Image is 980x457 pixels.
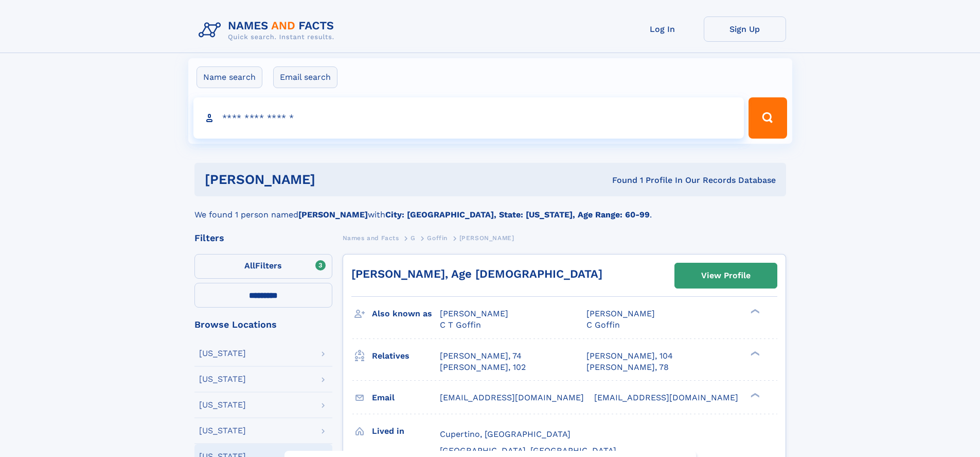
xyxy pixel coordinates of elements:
h3: Relatives [372,347,440,365]
span: [PERSON_NAME] [440,309,508,318]
a: [PERSON_NAME], 102 [440,362,526,373]
b: City: [GEOGRAPHIC_DATA], State: [US_STATE], Age Range: 60-99 [385,210,650,219]
div: ❯ [748,392,760,398]
h3: Also known as [372,305,440,323]
a: [PERSON_NAME], 104 [586,350,673,362]
span: Cupertino, [GEOGRAPHIC_DATA] [440,429,571,439]
div: ❯ [748,308,760,315]
div: [US_STATE] [199,349,246,358]
img: Logo Names and Facts [194,16,343,44]
label: Name search [197,66,262,88]
div: We found 1 person named with . [194,196,786,221]
div: View Profile [701,264,751,287]
span: All [244,261,255,270]
div: Browse Locations [194,320,332,329]
a: [PERSON_NAME], 74 [440,350,522,362]
span: Goffin [427,234,448,242]
span: [PERSON_NAME] [586,309,655,318]
div: Filters [194,233,332,243]
span: C T Goffin [440,320,481,330]
b: [PERSON_NAME] [298,210,368,219]
label: Email search [273,66,337,88]
label: Filters [194,254,332,279]
a: G [411,231,416,244]
div: [US_STATE] [199,427,246,435]
span: [GEOGRAPHIC_DATA], [GEOGRAPHIC_DATA] [440,446,616,455]
input: search input [193,97,744,139]
div: [US_STATE] [199,401,246,409]
span: [EMAIL_ADDRESS][DOMAIN_NAME] [440,393,584,402]
span: [EMAIL_ADDRESS][DOMAIN_NAME] [594,393,738,402]
button: Search Button [749,97,787,139]
a: [PERSON_NAME], Age [DEMOGRAPHIC_DATA] [351,267,602,280]
div: Found 1 Profile In Our Records Database [464,175,776,186]
a: Names and Facts [343,231,399,244]
a: Sign Up [704,16,786,42]
h3: Email [372,389,440,407]
h3: Lived in [372,422,440,440]
a: Log In [621,16,704,42]
span: G [411,234,416,242]
span: C Goffin [586,320,620,330]
a: View Profile [675,263,777,288]
div: [US_STATE] [199,375,246,383]
a: Goffin [427,231,448,244]
div: ❯ [748,350,760,357]
h1: [PERSON_NAME] [205,173,464,186]
a: [PERSON_NAME], 78 [586,362,669,373]
span: [PERSON_NAME] [459,234,514,242]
